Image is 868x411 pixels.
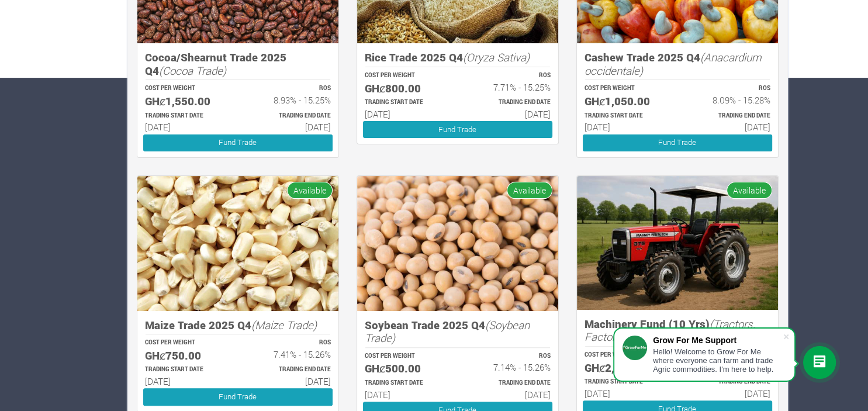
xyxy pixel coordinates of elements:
[585,95,667,108] h5: GHȼ1,050.00
[585,361,667,375] h5: GHȼ2,500.00
[688,388,770,399] h6: [DATE]
[688,84,770,93] p: ROS
[365,362,447,375] h5: GHȼ500.00
[365,51,551,64] h5: Rice Trade 2025 Q4
[365,379,447,388] p: Estimated Trading Start Date
[365,319,551,345] h5: Soybean Trade 2025 Q4
[688,122,770,132] h6: [DATE]
[365,352,447,361] p: COST PER WEIGHT
[145,84,227,93] p: COST PER WEIGHT
[159,63,226,78] i: (Cocoa Trade)
[248,349,331,360] h6: 7.41% - 15.26%
[585,317,770,344] h5: Machinery Fund (10 Yrs)
[365,317,530,346] i: (Soybean Trade)
[145,319,331,332] h5: Maize Trade 2025 Q4
[583,134,772,151] a: Fund Trade
[468,379,551,388] p: Estimated Trading End Date
[468,389,551,400] h6: [DATE]
[463,50,530,64] i: (Oryza Sativa)
[688,378,770,386] p: Estimated Trading End Date
[468,98,551,107] p: Estimated Trading End Date
[577,176,778,310] img: growforme image
[248,122,331,132] h6: [DATE]
[507,182,552,199] span: Available
[585,122,667,132] h6: [DATE]
[145,122,227,132] h6: [DATE]
[248,339,331,347] p: ROS
[248,376,331,386] h6: [DATE]
[688,95,770,105] h6: 8.09% - 15.28%
[585,84,667,93] p: COST PER WEIGHT
[287,182,333,199] span: Available
[365,389,447,400] h6: [DATE]
[585,351,667,360] p: COST PER WEIGHT
[145,376,227,386] h6: [DATE]
[468,82,551,92] h6: 7.71% - 15.25%
[585,50,762,78] i: (Anacardium occidentale)
[137,176,338,311] img: growforme image
[365,71,447,80] p: COST PER WEIGHT
[585,388,667,399] h6: [DATE]
[585,112,667,120] p: Estimated Trading Start Date
[248,112,331,120] p: Estimated Trading End Date
[727,182,772,199] span: Available
[145,51,331,77] h5: Cocoa/Shearnut Trade 2025 Q4
[365,82,447,95] h5: GHȼ800.00
[145,95,227,108] h5: GHȼ1,550.00
[585,51,770,77] h5: Cashew Trade 2025 Q4
[365,98,447,107] p: Estimated Trading Start Date
[468,352,551,361] p: ROS
[145,349,227,362] h5: GHȼ750.00
[653,347,783,374] div: Hello! Welcome to Grow For Me where everyone can farm and trade Agric commodities. I'm here to help.
[143,134,333,151] a: Fund Trade
[365,109,447,119] h6: [DATE]
[585,378,667,386] p: Estimated Trading Start Date
[468,109,551,119] h6: [DATE]
[363,121,552,138] a: Fund Trade
[468,71,551,80] p: ROS
[653,336,783,345] div: Grow For Me Support
[251,317,317,332] i: (Maize Trade)
[248,84,331,93] p: ROS
[143,388,333,405] a: Fund Trade
[468,362,551,372] h6: 7.14% - 15.26%
[145,339,227,347] p: COST PER WEIGHT
[688,112,770,120] p: Estimated Trading End Date
[585,316,755,344] i: (Tractors, Factories and Machines)
[145,365,227,374] p: Estimated Trading Start Date
[357,176,558,311] img: growforme image
[145,112,227,120] p: Estimated Trading Start Date
[248,95,331,105] h6: 8.93% - 15.25%
[248,365,331,374] p: Estimated Trading End Date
